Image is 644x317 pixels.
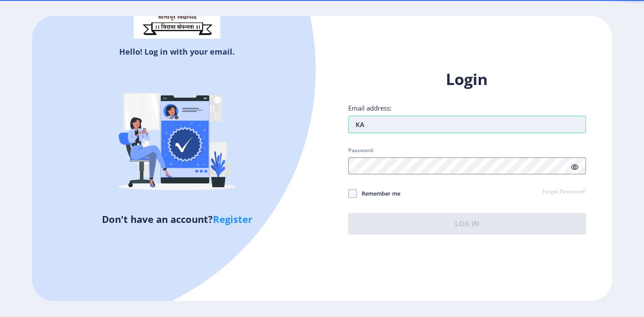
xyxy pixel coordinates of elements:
label: Password: [348,147,374,154]
a: Register [213,212,252,225]
button: Log In [348,213,586,234]
input: Email address [348,116,586,133]
h1: Login [348,69,586,90]
h5: Don't have an account? [39,212,315,226]
span: Remember me [357,188,400,199]
img: Verified-rafiki.svg [101,60,253,212]
label: Email address: [348,104,392,112]
a: Forgot Password? [543,188,586,196]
